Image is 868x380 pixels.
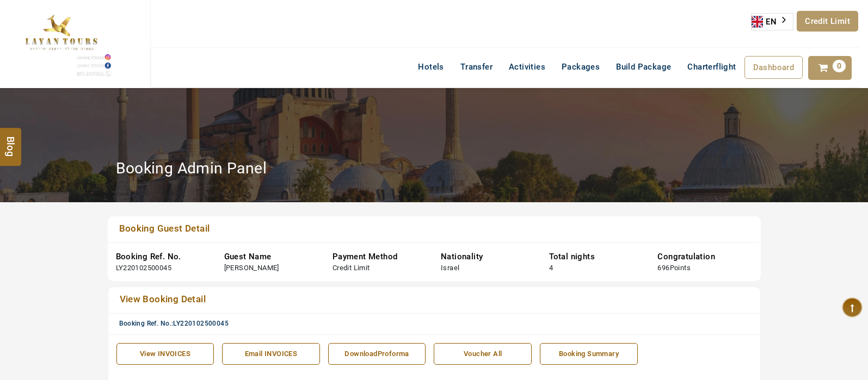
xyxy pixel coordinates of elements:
[501,56,553,78] a: Activities
[833,60,846,72] span: 0
[549,251,641,263] div: Total nights
[116,263,172,273] div: LY220102500045
[441,251,533,263] div: Nationality
[687,62,736,72] span: Charterflight
[546,349,632,359] div: Booking Summary
[452,56,501,78] a: Transfer
[752,14,793,30] a: EN
[122,349,208,359] div: View INVOICES
[224,263,279,273] div: [PERSON_NAME]
[657,264,669,272] span: 696
[328,343,426,365] a: DownloadProforma
[4,136,18,145] span: Blog
[224,251,316,263] div: Guest Name
[679,56,744,78] a: Charterflight
[434,343,532,365] a: Voucher All
[116,222,689,237] a: Booking Guest Detail
[116,159,267,178] h2: Booking Admin Panel
[808,56,852,80] a: 0
[553,56,608,78] a: Packages
[116,251,208,263] div: Booking Ref. No.
[119,319,758,328] div: Booking Ref. No.:
[753,63,795,72] span: Dashboard
[540,343,638,365] a: Booking Summary
[8,5,113,78] img: The Royal Line Holidays
[797,11,858,32] a: Credit Limit
[116,343,214,365] a: View INVOICES
[333,263,370,273] div: Credit Limit
[751,13,793,30] aside: Language selected: English
[670,264,691,272] span: Points
[120,294,206,304] span: View Booking Detail
[173,320,229,327] span: LY220102500045
[222,343,320,365] a: Email INVOICES
[333,251,424,263] div: Payment Method
[608,56,679,78] a: Build Package
[441,263,459,273] div: Israel
[410,56,452,78] a: Hotels
[751,13,793,30] div: Language
[549,263,553,273] div: 4
[657,251,749,263] div: Congratulation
